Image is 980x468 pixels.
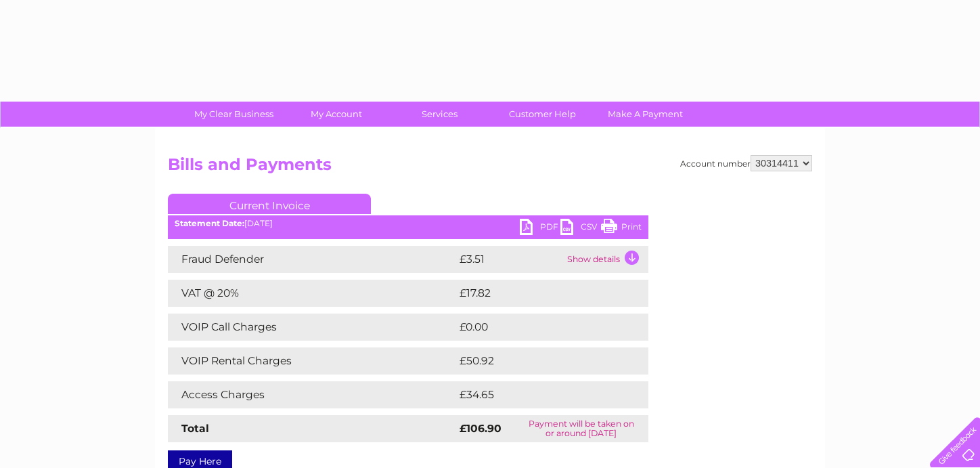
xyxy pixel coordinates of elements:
a: PDF [520,219,560,238]
td: £3.51 [456,246,564,273]
td: Payment will be taken on or around [DATE] [514,415,648,442]
b: Statement Date: [175,218,244,228]
td: VOIP Call Charges [168,314,456,341]
td: £34.65 [456,381,621,408]
a: Make A Payment [589,102,701,127]
td: Fraud Defender [168,246,456,273]
a: Customer Help [487,102,598,127]
a: Print [601,219,642,238]
a: My Clear Business [178,102,290,127]
td: VAT @ 20% [168,280,456,307]
td: Show details [564,246,648,273]
div: Account number [680,155,812,171]
a: My Account [281,102,393,127]
strong: £106.90 [460,422,502,435]
strong: Total [181,422,209,435]
td: £17.82 [456,280,619,307]
td: £50.92 [456,347,621,375]
h2: Bills and Payments [168,155,812,181]
a: Current Invoice [168,194,371,214]
a: CSV [560,219,601,238]
div: [DATE] [168,219,648,228]
td: Access Charges [168,381,456,408]
a: Services [384,102,495,127]
td: VOIP Rental Charges [168,347,456,375]
td: £0.00 [456,314,617,341]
